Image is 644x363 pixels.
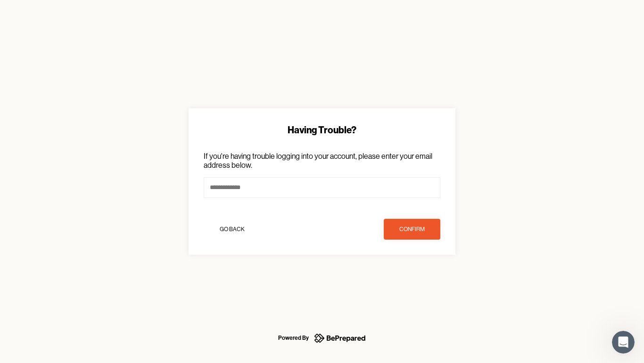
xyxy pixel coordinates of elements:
button: Go Back [204,219,260,240]
div: Having Trouble? [204,123,440,137]
div: confirm [399,225,425,234]
div: Powered By [278,332,309,344]
div: Go Back [220,225,245,234]
p: If you're having trouble logging into your account, please enter your email address below. [204,152,440,170]
button: confirm [384,219,440,240]
iframe: Intercom live chat [612,331,635,354]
